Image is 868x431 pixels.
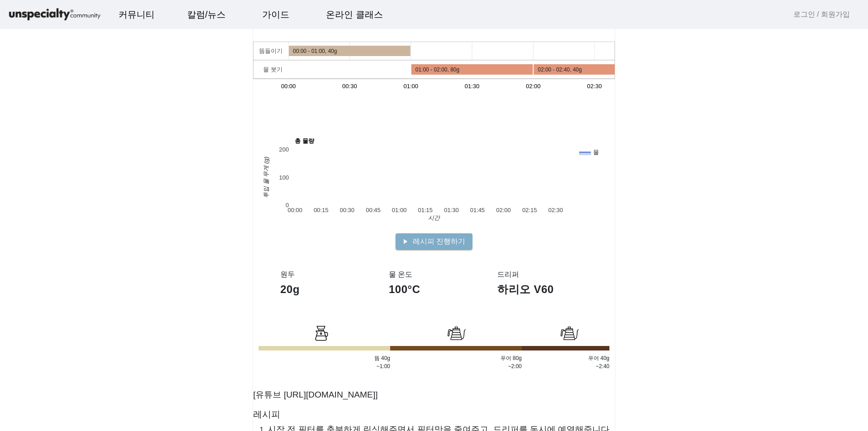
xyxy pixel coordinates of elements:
[60,287,117,309] a: 대화
[522,354,609,362] p: 푸어 40g
[280,282,371,296] h1: 20g
[389,270,479,279] h3: 물 온도
[593,149,599,156] text: 물
[319,2,390,27] a: 온라인 클래스
[280,270,371,279] h3: 원두
[522,362,609,370] p: ~2:40
[342,83,357,90] text: 00:30
[259,362,390,370] p: ~1:00
[279,174,289,181] text: 100
[314,207,329,213] text: 00:15
[793,9,850,20] a: 로그인 / 회원가입
[389,282,479,296] h1: 100°C
[497,270,588,279] h3: 드리퍼
[413,236,465,247] span: 레시피 진행하기
[444,207,459,213] text: 01:30
[448,324,466,342] img: bloom
[293,48,337,54] text: 00:00 - 01:00, 40g
[3,287,60,309] a: 홈
[253,409,615,420] h3: 레시피
[180,2,233,27] a: 칼럼/뉴스
[418,207,433,213] text: 01:15
[561,324,579,342] img: bloom
[253,132,615,223] svg: A chart.
[281,83,296,90] text: 00:00
[253,388,615,402] p: [유튜브 [URL][DOMAIN_NAME]]
[259,354,390,362] p: 뜸 40g
[288,207,302,213] text: 00:00
[83,301,94,308] span: 대화
[259,47,283,54] text: 뜸들이기
[286,202,289,208] text: 0
[279,146,289,153] text: 200
[255,2,297,27] a: 가이드
[403,83,418,90] text: 01:00
[340,207,355,213] text: 00:30
[496,207,511,213] text: 02:00
[366,207,381,213] text: 00:45
[465,83,480,90] text: 01:30
[253,42,615,132] svg: A chart.
[470,207,485,213] text: 01:45
[526,83,541,90] text: 02:00
[295,137,315,144] text: 총 물량
[497,282,588,296] h1: 하리오 V60
[263,156,269,198] text: 투입 물 무게 (g)
[390,354,522,362] p: 푸어 80g
[117,287,174,309] a: 설정
[140,300,151,308] span: 설정
[392,207,407,213] text: 01:00
[538,66,582,73] text: 02:00 - 02:40, 40g
[522,207,537,213] text: 02:15
[111,2,162,27] a: 커뮤니티
[28,300,34,308] span: 홈
[548,207,563,213] text: 02:30
[587,83,602,90] text: 02:30
[415,66,459,73] text: 01:00 - 02:00, 80g
[396,233,472,250] button: 레시피 진행하기
[312,324,330,342] img: bloom
[428,214,441,221] text: 시간
[390,362,522,370] p: ~2:00
[7,7,102,23] img: logo
[263,66,283,73] text: 물 붓기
